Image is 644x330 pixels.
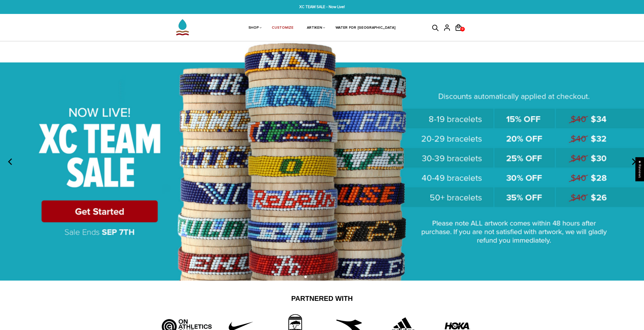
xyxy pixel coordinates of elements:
button: previous [5,156,16,167]
a: ARTIKEN [307,15,322,42]
div: Click to open Judge.me floating reviews tab [635,157,644,181]
a: SHOP [249,15,259,42]
span: 0 [460,26,465,33]
button: next [628,156,639,167]
a: 0 [455,33,466,34]
a: CUSTOMIZE [272,15,293,42]
h2: Partnered With [163,295,481,303]
span: XC TEAM SALE - Now Live! [196,4,448,10]
a: WATER FOR [GEOGRAPHIC_DATA] [336,15,396,42]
